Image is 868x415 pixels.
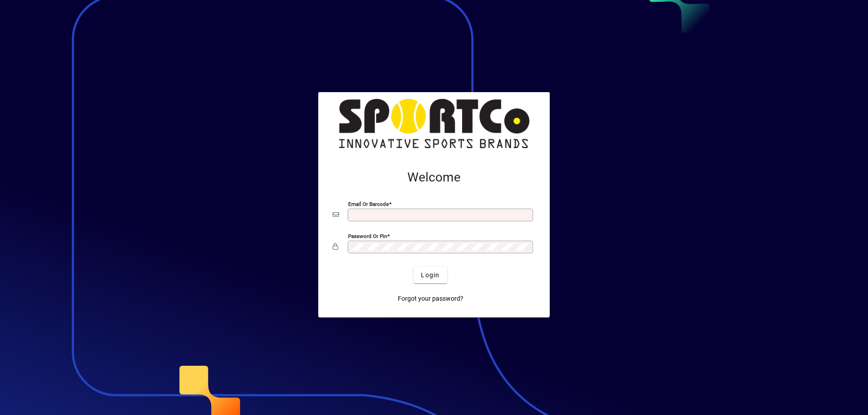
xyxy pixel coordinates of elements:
[421,270,439,280] span: Login
[394,290,467,307] a: Forgot your password?
[414,267,447,283] button: Login
[348,233,387,239] mat-label: Password or Pin
[398,294,463,303] span: Forgot your password?
[333,170,535,185] h2: Welcome
[348,201,389,207] mat-label: Email or Barcode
